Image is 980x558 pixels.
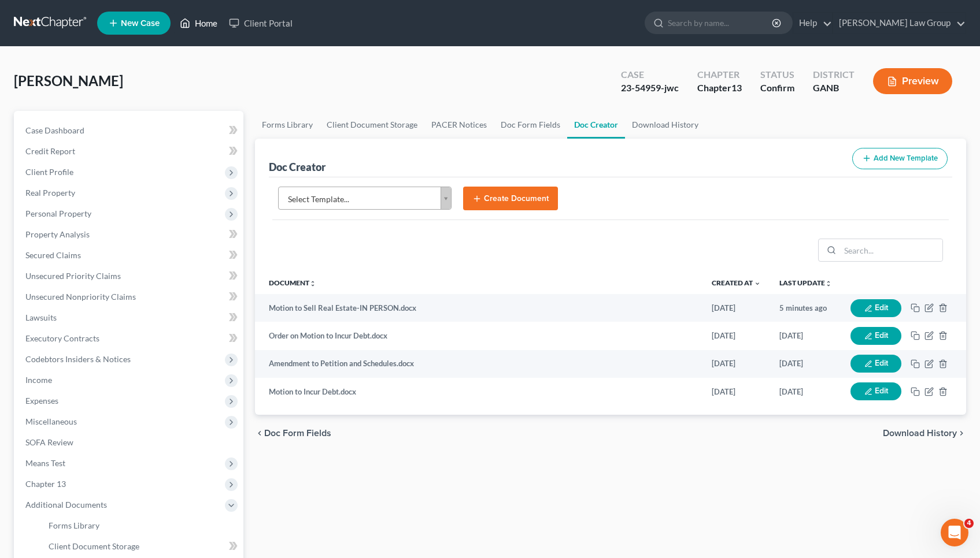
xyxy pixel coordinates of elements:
a: Download History [625,111,705,139]
a: Forms Library [255,111,320,139]
span: Codebtors Insiders & Notices [25,354,131,364]
span: Miscellaneous [25,416,77,426]
div: Chapter [697,81,742,95]
td: Order on Motion to Incur Debt.docx [255,322,702,349]
span: New Case [121,19,160,28]
td: [DATE] [702,322,770,349]
a: Doc Form Fields [494,111,567,139]
a: Client Portal [223,13,298,34]
button: Preview [873,68,952,94]
span: Income [25,375,52,385]
span: Forms Library [49,520,99,530]
a: Lawsuits [16,307,243,328]
a: Last Updateunfold_more [779,278,832,287]
span: [PERSON_NAME] [14,72,123,89]
input: Search by name... [668,12,774,34]
a: Credit Report [16,141,243,162]
a: Executory Contracts [16,328,243,349]
button: Edit [850,327,901,345]
button: chevron_left Doc Form Fields [255,429,331,438]
span: Credit Report [25,146,75,156]
span: Client Profile [25,167,73,177]
a: Forms Library [39,515,243,536]
span: Property Analysis [25,229,90,239]
a: Home [174,13,223,34]
a: Doc Creator [567,111,625,139]
div: District [813,68,855,81]
td: [DATE] [702,350,770,378]
a: Created at expand_more [712,278,761,287]
span: Means Test [25,458,65,468]
td: Motion to Sell Real Estate-IN PERSON.docx [255,294,702,322]
a: Secured Claims [16,245,243,266]
span: Expenses [25,396,58,406]
button: Create Document [463,187,558,211]
a: Case Dashboard [16,120,243,141]
span: Chapter 13 [25,479,66,489]
button: Edit [850,299,901,317]
button: Edit [850,382,901,400]
a: Client Document Storage [39,536,243,557]
div: GANB [813,81,855,95]
span: Select Template... [288,192,427,207]
span: 13 [731,82,742,93]
span: Unsecured Nonpriority Claims [25,292,136,302]
a: Property Analysis [16,224,243,245]
td: [DATE] [770,378,841,406]
td: [DATE] [770,350,841,378]
span: Additional Documents [25,500,107,509]
td: [DATE] [702,378,770,406]
td: [DATE] [770,322,841,349]
button: Add New Template [852,148,948,169]
iframe: Intercom live chat [941,519,968,546]
span: Unsecured Priority Claims [25,271,121,281]
span: 4 [964,519,974,528]
span: SOFA Review [25,437,73,447]
span: Case Dashboard [25,125,84,135]
a: Documentunfold_more [269,278,316,287]
td: 5 minutes ago [770,294,841,322]
i: expand_more [754,280,761,287]
div: Doc Creator [269,160,326,174]
span: Personal Property [25,209,91,218]
td: [DATE] [702,294,770,322]
i: chevron_left [255,429,264,438]
span: Client Document Storage [49,541,139,551]
span: Download History [883,429,957,438]
div: Case [621,68,679,81]
a: Help [793,13,832,34]
button: Download History chevron_right [883,429,966,438]
a: Unsecured Priority Claims [16,266,243,287]
a: Unsecured Nonpriority Claims [16,287,243,307]
input: Search... [840,239,942,261]
span: Lawsuits [25,313,57,322]
i: unfold_more [309,280,316,287]
div: Confirm [760,81,794,95]
a: SOFA Review [16,432,243,453]
span: Real Property [25,188,75,198]
div: Status [760,68,794,81]
span: Executory Contracts [25,333,99,343]
span: Secured Claims [25,250,81,260]
div: Chapter [697,68,742,81]
span: Doc Form Fields [264,429,331,438]
div: 23-54959-jwc [621,81,679,95]
a: Select Template... [278,187,452,210]
a: [PERSON_NAME] Law Group [833,13,966,34]
button: Edit [850,355,901,373]
i: unfold_more [825,280,832,287]
a: PACER Notices [424,111,494,139]
i: chevron_right [957,429,966,438]
a: Client Document Storage [320,111,424,139]
td: Motion to Incur Debt.docx [255,378,702,406]
td: Amendment to Petition and Schedules.docx [255,350,702,378]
